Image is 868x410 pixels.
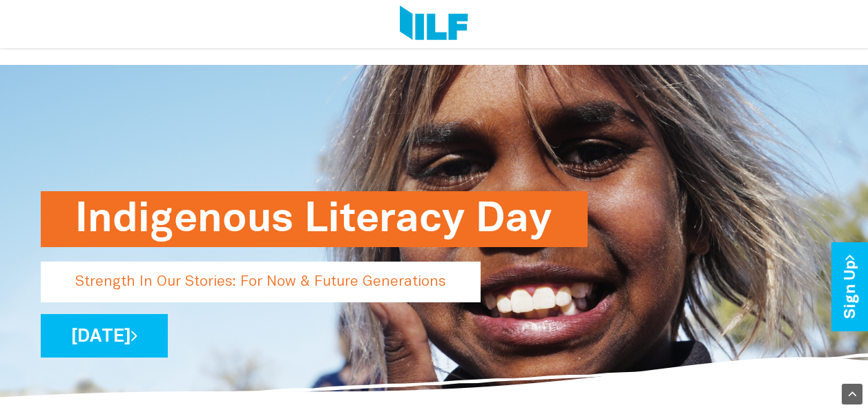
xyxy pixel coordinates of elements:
img: Logo [400,6,468,43]
a: [DATE] [41,314,168,358]
div: Scroll Back to Top [842,384,862,404]
p: Strength In Our Stories: For Now & Future Generations [41,262,481,302]
h1: Indigenous Literacy Day [75,191,553,247]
